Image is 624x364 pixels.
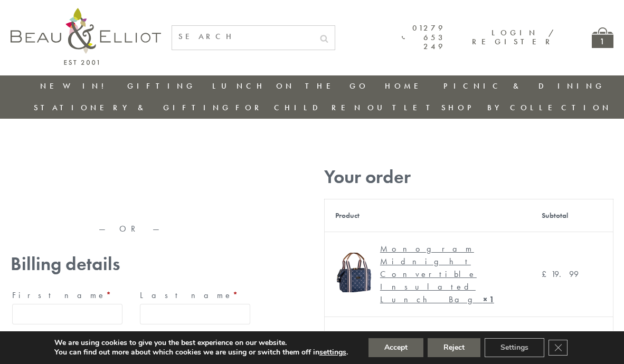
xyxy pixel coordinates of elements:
[324,317,531,351] th: Subtotal
[235,102,364,113] a: For Children
[367,102,438,113] a: Outlet
[472,27,555,47] a: Login / Register
[542,328,546,339] span: £
[335,253,375,292] img: Monogram Midnight Convertible Lunch Bag
[11,224,252,234] p: — OR —
[542,269,579,280] bdi: 19.99
[443,81,605,91] a: Picnic & Dining
[592,27,613,48] a: 1
[441,102,612,113] a: Shop by collection
[428,338,480,357] button: Reject
[385,81,427,91] a: Home
[531,199,613,232] th: Subtotal
[483,294,494,305] strong: × 1
[11,8,161,65] img: logo
[11,253,252,275] h3: Billing details
[380,243,513,306] div: Monogram Midnight Convertible Insulated Lunch Bag
[485,338,544,357] button: Settings
[40,81,111,91] a: New in!
[549,340,568,356] button: Close GDPR Cookie Banner
[324,199,531,232] th: Product
[140,287,250,304] label: Last name
[127,81,196,91] a: Gifting
[542,328,567,339] bdi: 19.99
[8,188,254,214] iframe: Secure express checkout frame
[212,81,368,91] a: Lunch On The Go
[54,348,348,357] p: You can find out more about which cookies we are using or switch them off in .
[8,162,254,187] iframe: Secure express checkout frame
[335,243,521,306] a: Monogram Midnight Convertible Lunch Bag Monogram Midnight Convertible Insulated Lunch Bag× 1
[172,26,314,47] input: SEARCH
[54,338,348,348] p: We are using cookies to give you the best experience on our website.
[324,166,613,188] h3: Your order
[542,269,551,280] span: £
[34,102,232,113] a: Stationery & Gifting
[402,24,446,51] a: 01279 653 249
[12,287,122,304] label: First name
[319,348,346,357] button: settings
[368,338,423,357] button: Accept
